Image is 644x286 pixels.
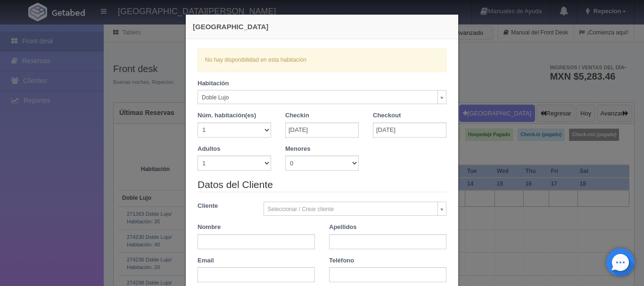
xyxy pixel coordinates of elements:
input: DD-MM-AAAA [285,123,359,138]
label: Cliente [190,202,256,211]
div: No hay disponibilidad en esta habitación [198,49,446,72]
label: Núm. habitación(es) [198,111,256,120]
label: Teléfono [329,256,354,265]
label: Nombre [198,223,221,232]
label: Menores [285,145,310,154]
h4: [GEOGRAPHIC_DATA] [193,22,451,32]
legend: Datos del Cliente [198,178,446,192]
input: DD-MM-AAAA [373,123,446,138]
label: Apellidos [329,223,357,232]
label: Checkin [285,111,309,120]
label: Habitación [198,79,229,88]
a: Doble Lujo [198,90,446,104]
span: Seleccionar / Crear cliente [268,202,434,216]
label: Email [198,256,214,265]
a: Seleccionar / Crear cliente [264,202,447,216]
label: Checkout [373,111,401,120]
span: Doble Lujo [202,90,434,105]
label: Adultos [198,145,220,154]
